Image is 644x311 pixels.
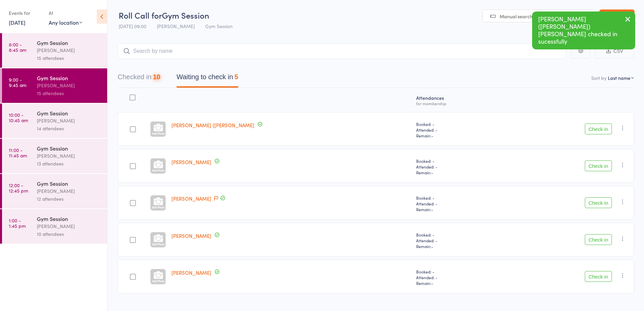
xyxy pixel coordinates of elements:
[9,218,26,228] time: 1:00 - 1:45 pm
[2,68,107,103] a: 9:00 -9:45 amGym Session[PERSON_NAME]15 attendees
[416,269,500,274] span: Booked: -
[37,54,101,62] div: 15 attendees
[37,215,101,222] div: Gym Session
[9,112,28,123] time: 10:00 - 10:45 am
[171,232,211,239] a: [PERSON_NAME]
[431,206,433,212] span: -
[2,104,107,138] a: 10:00 -10:45 amGym Session[PERSON_NAME]14 attendees
[585,124,612,134] button: Check in
[37,89,101,97] div: 15 attendees
[49,19,82,26] div: Any location
[9,147,27,158] time: 11:00 - 11:45 am
[205,23,233,29] span: Gym Session
[171,158,211,165] a: [PERSON_NAME]
[171,195,211,202] a: [PERSON_NAME]
[2,33,107,68] a: 8:00 -8:45 amGym Session[PERSON_NAME]15 attendees
[2,139,107,173] a: 11:00 -11:45 amGym Session[PERSON_NAME]13 attendees
[585,234,612,245] button: Check in
[9,7,42,19] div: Events for
[37,187,101,195] div: [PERSON_NAME]
[416,158,500,164] span: Booked: -
[416,280,500,286] span: Remain:
[532,12,635,49] div: [PERSON_NAME] ([PERSON_NAME]) [PERSON_NAME] checked in sucessfully
[171,269,211,276] a: [PERSON_NAME]
[608,74,630,81] div: Last name
[416,243,500,249] span: Remain:
[585,271,612,282] button: Check in
[37,82,101,89] div: [PERSON_NAME]
[171,121,254,129] a: [PERSON_NAME] ([PERSON_NAME]
[153,73,160,81] div: 10
[119,23,146,29] span: [DATE] 09:00
[416,121,500,127] span: Booked: -
[413,91,503,109] div: Atten­dances
[416,170,500,175] span: Remain:
[431,280,433,286] span: -
[595,44,634,59] button: CSV
[416,101,500,106] div: for membership
[37,230,101,238] div: 10 attendees
[37,39,101,46] div: Gym Session
[118,43,566,59] input: Search by name
[416,164,500,170] span: Attended: -
[234,73,238,81] div: 5
[37,145,101,152] div: Gym Session
[431,243,433,249] span: -
[37,222,101,230] div: [PERSON_NAME]
[585,160,612,171] button: Check in
[585,197,612,208] button: Check in
[431,170,433,175] span: -
[416,201,500,206] span: Attended: -
[416,195,500,201] span: Booked: -
[119,9,162,21] span: Roll Call for
[118,70,160,88] button: Checked in10
[416,127,500,133] span: Attended: -
[416,238,500,243] span: Attended: -
[591,74,606,81] label: Sort by
[37,46,101,54] div: [PERSON_NAME]
[49,7,82,19] div: At
[416,133,500,138] span: Remain:
[157,23,195,29] span: [PERSON_NAME]
[37,152,101,160] div: [PERSON_NAME]
[37,195,101,203] div: 12 attendees
[500,13,532,20] span: Manual search
[37,180,101,187] div: Gym Session
[2,174,107,208] a: 12:00 -12:45 pmGym Session[PERSON_NAME]12 attendees
[416,274,500,280] span: Attended: -
[431,133,433,138] span: -
[37,109,101,117] div: Gym Session
[416,232,500,238] span: Booked: -
[176,70,238,88] button: Waiting to check in5
[9,77,26,88] time: 9:00 - 9:45 am
[37,125,101,132] div: 14 attendees
[9,19,25,26] a: [DATE]
[162,9,209,21] span: Gym Session
[37,74,101,82] div: Gym Session
[599,9,635,23] a: Exit roll call
[2,209,107,244] a: 1:00 -1:45 pmGym Session[PERSON_NAME]10 attendees
[416,206,500,212] span: Remain:
[37,117,101,125] div: [PERSON_NAME]
[37,160,101,168] div: 13 attendees
[9,182,28,193] time: 12:00 - 12:45 pm
[9,42,26,52] time: 8:00 - 8:45 am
